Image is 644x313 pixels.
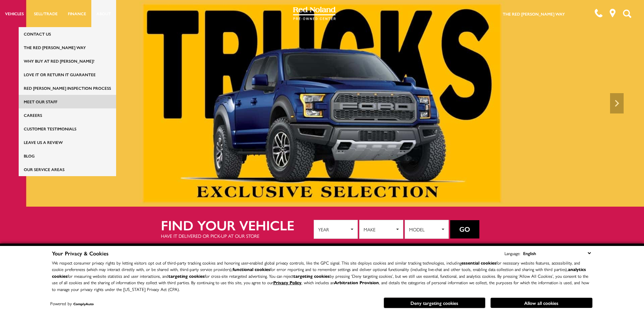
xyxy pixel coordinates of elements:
[314,220,358,239] button: Year
[161,232,314,239] p: Have it delivered or pick-up at our store
[19,68,116,81] a: Love It or Return It Guarantee
[334,279,379,286] strong: Arbitration Provision
[384,297,485,308] button: Deny targeting cookies
[73,301,94,306] a: ComplyAuto
[168,273,205,279] strong: targeting cookies
[450,220,479,238] button: Go
[293,7,336,20] img: Red Noland Pre-Owned
[409,224,440,234] span: Model
[50,301,94,306] div: Powered by
[293,9,336,16] a: Red Noland Pre-Owned
[610,93,624,113] div: Next
[19,163,116,176] a: Our Service Areas
[19,135,116,149] a: Leave Us A Review
[52,266,586,279] strong: analytics cookies
[405,220,449,239] button: Model
[19,41,116,54] a: The Red [PERSON_NAME] Way
[161,217,314,232] h2: Find your vehicle
[273,279,301,286] a: Privacy Policy
[19,81,116,95] a: Red [PERSON_NAME] Inspection Process
[503,11,565,17] a: The Red [PERSON_NAME] Way
[52,249,109,257] span: Your Privacy & Cookies
[233,266,270,272] strong: functional cookies
[19,54,116,68] a: Why Buy at Red [PERSON_NAME]?
[19,122,116,135] a: Customer Testimonials
[359,220,403,239] button: Make
[19,108,116,122] a: Careers
[318,224,349,234] span: Year
[19,149,116,163] a: Blog
[620,0,634,27] button: Open the search field
[504,251,520,255] div: Language:
[52,259,592,293] p: We respect consumer privacy rights by letting visitors opt out of third-party tracking cookies an...
[364,224,394,234] span: Make
[461,259,496,266] strong: essential cookies
[19,95,116,108] a: Meet Our Staff
[293,273,330,279] strong: targeting cookies
[521,249,592,257] select: Language Select
[491,298,592,308] button: Allow all cookies
[19,27,116,41] a: Contact Us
